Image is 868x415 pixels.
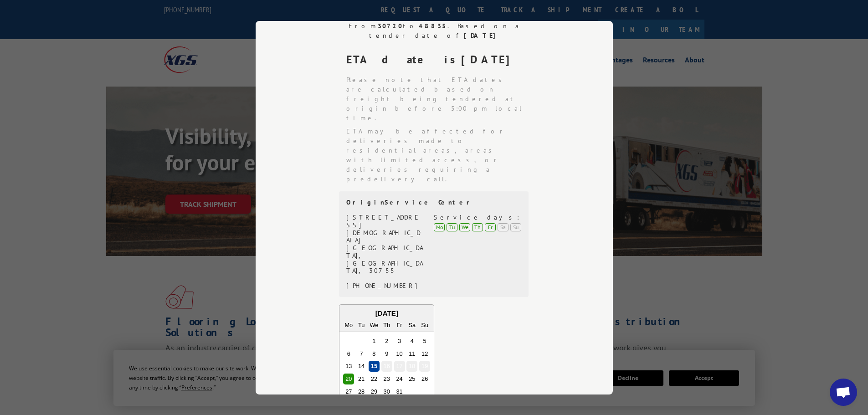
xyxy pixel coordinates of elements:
div: Choose Monday, October 27th, 2025 [343,386,354,397]
div: Service days: [434,213,521,221]
div: Choose Saturday, October 11th, 2025 [406,348,417,359]
div: Choose Sunday, October 26th, 2025 [419,374,430,384]
div: [DATE] [339,308,434,319]
div: We [459,223,470,231]
div: month 2025-10 [342,334,431,398]
strong: [DATE] [463,31,499,40]
div: Choose Monday, October 20th, 2025 [343,374,354,384]
div: Tu [356,319,367,330]
div: Choose Thursday, October 9th, 2025 [381,348,392,359]
div: Choose Friday, October 10th, 2025 [394,348,405,359]
div: Choose Monday, October 13th, 2025 [343,361,354,372]
div: Origin Service Center [346,199,521,206]
strong: 48835 [418,22,447,30]
div: Choose Thursday, October 30th, 2025 [381,386,392,397]
div: Choose Friday, October 24th, 2025 [394,374,405,384]
li: ETA may be affected for deliveries made to residential areas, areas with limited access, or deliv... [346,127,529,184]
div: [PHONE_NUMBER] [346,282,423,290]
div: From to . Based on a tender date of [339,21,529,41]
div: Choose Tuesday, October 7th, 2025 [356,348,367,359]
div: Choose Thursday, October 23rd, 2025 [381,374,392,384]
div: Choose Thursday, October 2nd, 2025 [381,335,392,346]
div: Choose Wednesday, October 8th, 2025 [368,348,379,359]
div: Tu [447,223,457,231]
div: Choose Friday, October 17th, 2025 [394,361,405,372]
strong: [DATE] [461,52,518,67]
div: Open chat [830,379,857,406]
div: Choose Sunday, October 19th, 2025 [419,361,430,372]
li: Please note that ETA dates are calculated based on freight being tendered at origin before 5:00 p... [346,75,529,123]
div: Sa [498,223,508,231]
div: Fr [485,223,496,231]
div: Mo [434,223,445,231]
div: Fr [394,319,405,330]
div: Choose Wednesday, October 1st, 2025 [368,335,379,346]
div: Choose Sunday, October 5th, 2025 [419,335,430,346]
div: Choose Wednesday, October 22nd, 2025 [368,374,379,384]
div: Choose Monday, October 6th, 2025 [343,348,354,359]
div: Choose Saturday, October 18th, 2025 [406,361,417,372]
div: Su [419,319,430,330]
div: ETA date is [346,51,529,68]
div: Mo [343,319,354,330]
div: Choose Friday, October 3rd, 2025 [394,335,405,346]
div: Choose Sunday, October 12th, 2025 [419,348,430,359]
div: Choose Wednesday, October 15th, 2025 [368,361,379,372]
div: Choose Tuesday, October 21st, 2025 [356,374,367,384]
div: Sa [406,319,417,330]
div: Choose Tuesday, October 28th, 2025 [356,386,367,397]
div: Choose Saturday, October 4th, 2025 [406,335,417,346]
div: Choose Wednesday, October 29th, 2025 [368,386,379,397]
div: [GEOGRAPHIC_DATA], [GEOGRAPHIC_DATA], 30755 [346,244,423,275]
div: Choose Friday, October 31st, 2025 [394,386,405,397]
div: [STREET_ADDRESS][DEMOGRAPHIC_DATA] [346,213,423,244]
div: Choose Tuesday, October 14th, 2025 [356,361,367,372]
div: Su [510,223,521,231]
div: Th [381,319,392,330]
div: Th [472,223,483,231]
div: Choose Saturday, October 25th, 2025 [406,374,417,384]
div: We [368,319,379,330]
strong: 30720 [377,22,402,30]
div: Choose Thursday, October 16th, 2025 [381,361,392,372]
